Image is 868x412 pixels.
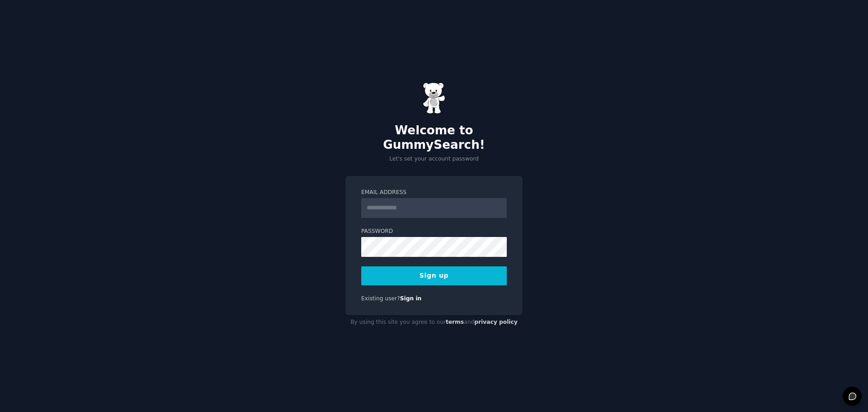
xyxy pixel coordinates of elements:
[423,82,445,114] img: Gummy Bear
[446,319,464,325] a: terms
[361,189,507,197] label: Email Address
[361,227,507,236] label: Password
[345,123,523,152] h2: Welcome to GummySearch!
[474,319,518,325] a: privacy policy
[345,315,523,330] div: By using this site you agree to our and
[361,295,400,302] span: Existing user?
[361,266,507,285] button: Sign up
[345,155,523,163] p: Let's set your account password
[400,295,422,302] a: Sign in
